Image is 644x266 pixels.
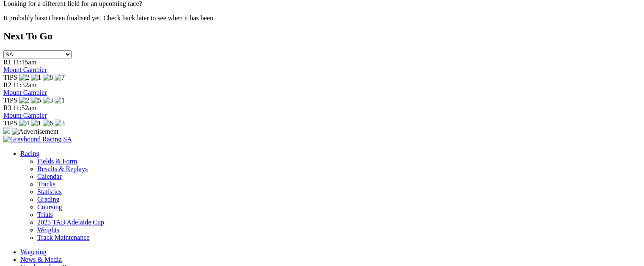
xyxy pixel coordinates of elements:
[55,119,65,127] img: 3
[3,104,11,111] span: R3
[3,112,47,119] a: Mount Gambier
[3,74,17,81] span: TIPS
[37,219,104,226] a: 2025 TAB Adelaide Cup
[13,58,36,66] span: 11:15am
[37,196,59,203] a: Grading
[19,74,29,81] img: 2
[37,234,89,241] a: Track Maintenance
[3,119,17,127] span: TIPS
[37,180,55,188] a: Tracks
[31,119,41,127] img: 1
[31,74,41,81] img: 1
[3,127,10,134] img: 15187_Greyhounds_GreysPlayCentral_Resize_SA_WebsiteBanner_300x115_2025.jpg
[37,203,62,211] a: Coursing
[13,104,36,111] span: 11:52am
[55,97,65,104] img: 1
[3,66,47,73] a: Mount Gambier
[3,30,641,42] h2: Next To Go
[37,173,62,180] a: Calendar
[37,226,59,233] a: Weights
[19,119,29,127] img: 4
[3,81,11,89] span: R2
[31,97,41,104] img: 5
[3,136,72,143] img: Greyhound Racing SA
[3,14,215,22] partial: It probably hasn't been finalised yet. Check back later to see when it has been.
[37,165,88,172] a: Results & Replays
[20,248,47,255] a: Wagering
[3,89,47,96] a: Mount Gambier
[12,128,58,136] img: Advertisement
[20,150,39,157] a: Racing
[37,158,77,165] a: Fields & Form
[20,256,62,263] a: News & Media
[3,97,17,104] span: TIPS
[13,81,36,89] span: 11:32am
[37,211,53,218] a: Trials
[43,97,53,104] img: 3
[37,188,62,195] a: Statistics
[43,74,53,81] img: 8
[55,74,65,81] img: 7
[19,97,29,104] img: 2
[3,58,11,66] span: R1
[43,119,53,127] img: 6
